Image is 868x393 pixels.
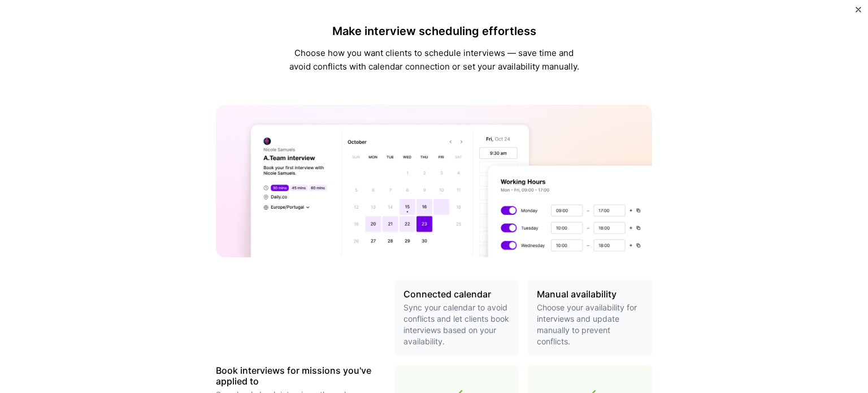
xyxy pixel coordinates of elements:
p: Sync your calendar to avoid conflicts and let clients book interviews based on your availability. [403,302,510,347]
p: Choose how you want clients to schedule interviews — save time and avoid conflicts with calendar ... [287,46,581,74]
h4: Make interview scheduling effortless [287,24,581,38]
img: A.Team calendar banner [216,105,652,257]
button: Close [856,7,861,19]
h3: Connected calendar [403,289,510,300]
h3: Manual availability [537,289,643,300]
h3: Book interviews for missions you've applied to [216,365,385,387]
p: Choose your availability for interviews and update manually to prevent conflicts. [537,302,643,347]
